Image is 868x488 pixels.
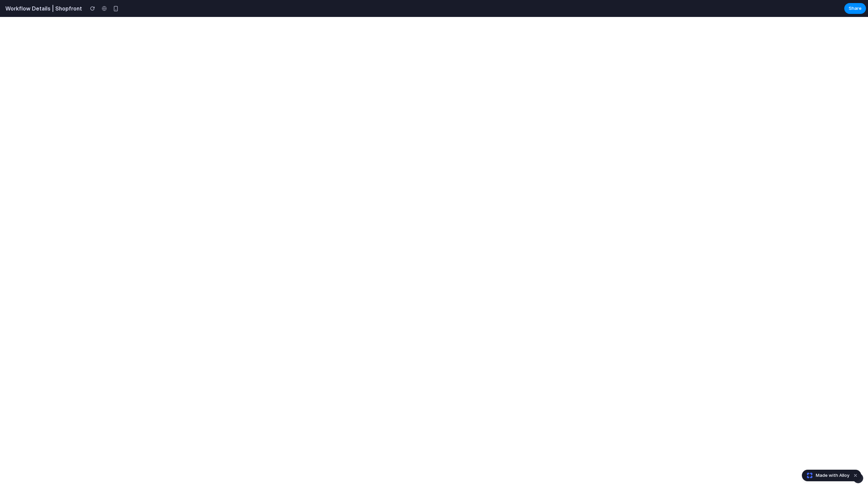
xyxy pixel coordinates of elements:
[802,472,850,479] a: Made with Alloy
[844,3,866,14] button: Share
[849,5,862,12] span: Share
[851,471,860,480] button: Dismiss watermark
[816,472,849,479] span: Made with Alloy
[3,4,82,13] h2: Workflow Details | Shopfront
